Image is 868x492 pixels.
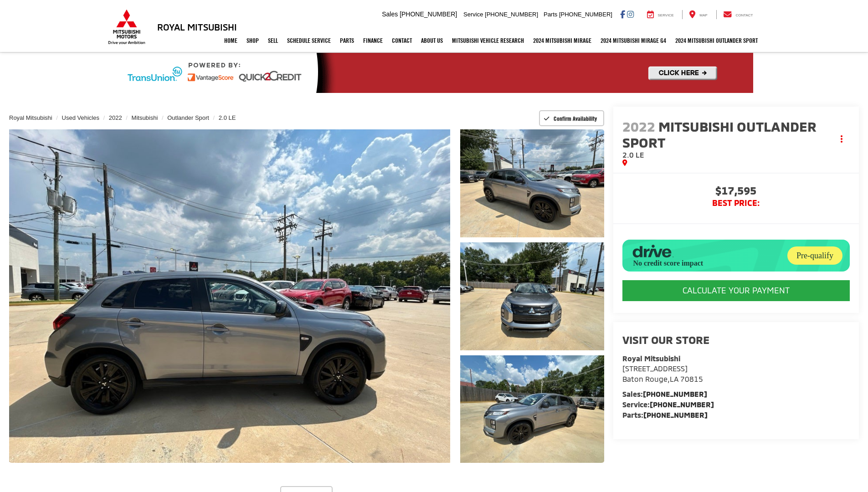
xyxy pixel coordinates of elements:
img: Mitsubishi [106,9,147,45]
img: Quick2Credit [115,53,753,93]
span: [STREET_ADDRESS] [622,364,688,373]
a: 2024 Mitsubishi Mirage G4 [596,29,671,52]
a: [PHONE_NUMBER] [650,400,714,409]
a: Parts: Opens in a new tab [335,29,359,52]
span: , [622,374,703,383]
strong: Royal Mitsubishi [622,354,680,363]
span: Confirm Availability [554,115,597,122]
span: [PHONE_NUMBER] [485,11,538,18]
a: 2.0 LE [219,114,236,121]
span: [PHONE_NUMBER] [559,11,612,18]
a: Home [220,29,242,52]
strong: Service: [622,400,714,409]
a: 2022 [109,114,122,121]
a: Mitsubishi [132,114,158,121]
span: Map [699,13,707,17]
a: 2024 Mitsubishi Mirage [529,29,596,52]
a: Expand Photo 0 [9,129,450,463]
a: Outlander Sport [167,114,209,121]
span: Mitsubishi Outlander Sport [622,118,817,150]
span: dropdown dots [841,135,842,143]
span: $17,595 [622,185,850,199]
img: 2022 Mitsubishi Outlander Sport 2.0 LE [5,128,454,465]
span: Service [658,13,674,17]
a: Map [682,10,714,19]
a: Expand Photo 3 [460,355,604,463]
img: 2022 Mitsubishi Outlander Sport 2.0 LE [458,128,605,238]
img: 2022 Mitsubishi Outlander Sport 2.0 LE [458,241,605,351]
button: Confirm Availability [539,110,604,126]
a: Expand Photo 1 [460,129,604,237]
a: [PHONE_NUMBER] [643,389,707,398]
: CALCULATE YOUR PAYMENT [622,280,850,301]
button: Actions [834,131,850,147]
span: Baton Rouge [622,374,668,383]
strong: Parts: [622,410,708,419]
a: Used Vehicles [62,114,99,121]
a: Service [640,10,681,19]
a: Facebook: Click to visit our Facebook page [620,10,625,18]
span: 70815 [680,374,703,383]
a: Schedule Service: Opens in a new tab [282,29,335,52]
img: 2022 Mitsubishi Outlander Sport 2.0 LE [458,354,605,464]
span: 2.0 LE [622,150,644,159]
span: Parts [544,11,557,18]
a: Sell [263,29,282,52]
span: Contact [735,13,753,17]
a: Expand Photo 2 [460,242,604,350]
span: LA [670,374,678,383]
span: BEST PRICE: [622,199,850,208]
a: Contact [716,10,760,19]
a: 2024 Mitsubishi Outlander SPORT [671,29,762,52]
a: Contact [387,29,416,52]
span: [PHONE_NUMBER] [400,10,457,18]
h2: Visit our Store [622,334,850,346]
a: Finance [359,29,387,52]
span: Sales [382,10,398,18]
a: About Us [416,29,447,52]
strong: Sales: [622,389,707,398]
a: Mitsubishi Vehicle Research [447,29,529,52]
h3: Royal Mitsubishi [157,22,237,32]
span: 2022 [622,118,655,134]
a: [STREET_ADDRESS] Baton Rouge,LA 70815 [622,364,703,383]
a: Royal Mitsubishi [9,114,52,121]
a: Shop [242,29,263,52]
a: [PHONE_NUMBER] [643,410,708,419]
span: Service [463,11,483,18]
a: Instagram: Click to visit our Instagram page [627,10,634,18]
